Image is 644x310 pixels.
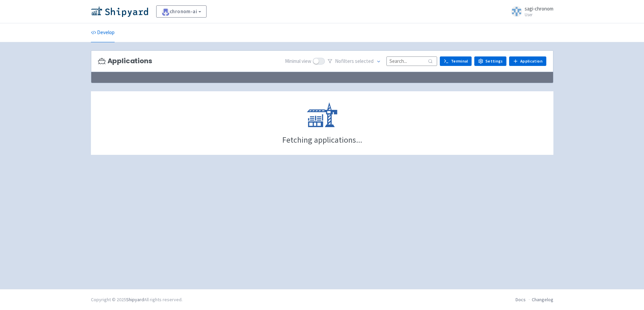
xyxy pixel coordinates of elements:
[355,58,374,64] span: selected
[91,6,148,17] img: Shipyard logo
[386,56,437,66] input: Search...
[98,57,152,65] h3: Applications
[285,57,311,65] span: Minimal view
[335,57,374,65] span: No filter s
[126,296,144,303] a: Shipyard
[474,56,506,66] a: Settings
[525,5,553,12] span: sagi-chronom
[516,296,526,303] a: Docs
[156,5,207,18] a: chronom-ai
[532,296,553,303] a: Changelog
[91,23,115,42] a: Develop
[91,296,183,303] div: Copyright © 2025 All rights reserved.
[440,56,472,66] a: Terminal
[509,56,546,66] a: Application
[525,13,553,17] small: User
[507,6,553,17] a: sagi-chronom User
[282,136,362,144] div: Fetching applications...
